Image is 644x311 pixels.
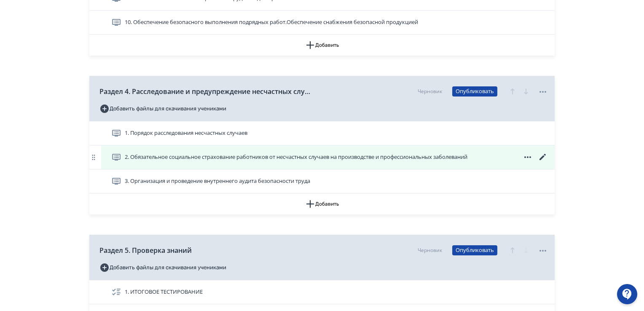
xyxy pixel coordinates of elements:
[452,245,497,255] button: Опубликовать
[125,288,203,296] span: 1. ИТОГОВОЕ ТЕСТИРОВАНИЕ
[125,153,467,161] span: 2. Обязательное социальное страхование работников от несчастных случаев на производстве и професс...
[418,88,442,95] div: Черновик
[89,169,555,193] div: 3. Организация и проведение внутреннего аудита безопасности труда
[99,261,226,274] button: Добавить файлы для скачивания учениками
[89,11,555,35] div: 10. Обеспечение безопасного выполнения подрядных работ.Обеспечение снабжения безопасной продукцией
[89,35,555,56] button: Добавить
[99,102,226,115] button: Добавить файлы для скачивания учениками
[99,245,192,255] span: Раздел 5. Проверка знаний
[125,177,310,185] span: 3. Организация и проведение внутреннего аудита безопасности труда
[125,129,247,137] span: 1. Порядок расследования несчастных случаев
[125,18,418,27] span: 10. Обеспечение безопасного выполнения подрядных работ.Обеспечение снабжения безопасной продукцией
[89,193,555,214] button: Добавить
[99,86,310,97] span: Раздел 4. Расследование и предупреждение несчастных случаев и профессиональных заболеваний
[89,121,555,145] div: 1. Порядок расследования несчастных случаев
[89,145,555,169] div: 2. Обязательное социальное страхование работников от несчастных случаев на производстве и професс...
[89,280,555,304] div: 1. ИТОГОВОЕ ТЕСТИРОВАНИЕ
[418,247,442,254] div: Черновик
[452,86,497,97] button: Опубликовать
